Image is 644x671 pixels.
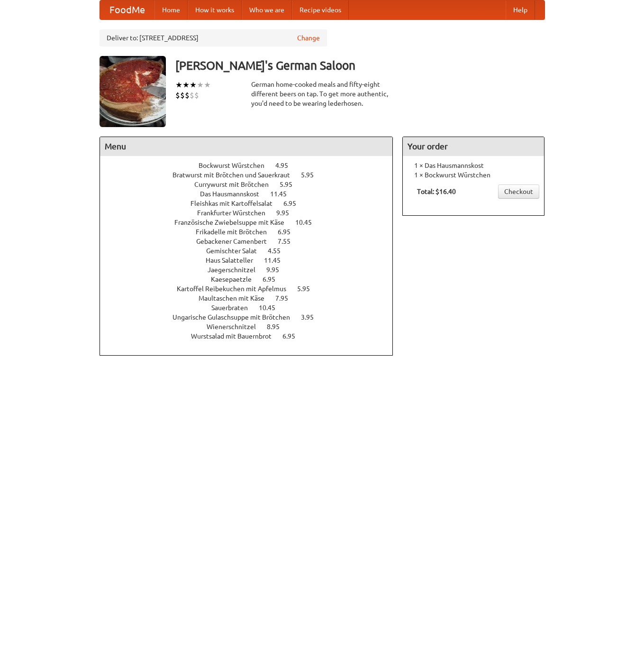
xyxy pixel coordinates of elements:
span: 7.55 [278,238,300,245]
div: Deliver to: [STREET_ADDRESS] [100,29,327,46]
span: 5.95 [280,181,302,188]
li: $ [190,90,194,101]
span: Gemischter Salat [206,247,266,255]
a: Change [297,33,320,43]
span: Frikadelle mit Brötchen [196,228,276,236]
span: 11.45 [264,257,290,264]
li: ★ [175,80,182,90]
span: Fleishkas mit Kartoffelsalat [190,200,282,207]
span: 4.55 [268,247,290,255]
a: Frankfurter Würstchen 9.95 [197,209,307,217]
a: Das Hausmannskost 11.45 [200,190,304,198]
a: Haus Salatteller 11.45 [206,257,298,264]
a: Home [154,0,188,19]
span: 9.95 [266,266,289,274]
span: Wurstsalad mit Bauernbrot [191,332,281,340]
span: Frankfurter Würstchen [197,209,275,217]
li: ★ [204,80,211,90]
li: ★ [182,80,190,90]
a: Wienerschnitzel 8.95 [207,323,297,331]
li: $ [180,90,185,101]
a: FoodMe [100,0,154,19]
span: 6.95 [263,276,285,283]
span: 5.95 [301,171,323,179]
a: Bratwurst mit Brötchen und Sauerkraut 5.95 [172,171,331,179]
a: Sauerbraten 10.45 [211,304,293,312]
a: Fleishkas mit Kartoffelsalat 6.95 [190,200,314,207]
a: Gemischter Salat 4.55 [206,247,298,255]
li: ★ [190,80,197,90]
span: Maultaschen mit Käse [199,294,274,302]
a: Kartoffel Reibekuchen mit Apfelmus 5.95 [177,285,327,293]
li: 1 × Bockwurst Würstchen [408,170,539,180]
span: Gebackener Camenbert [196,238,276,245]
span: Kartoffel Reibekuchen mit Apfelmus [177,285,296,293]
span: 5.95 [297,285,319,293]
li: $ [185,90,190,101]
span: Sauerbraten [211,304,257,312]
span: 3.95 [301,313,323,321]
span: Wienerschnitzel [207,323,265,331]
a: Who we are [242,0,292,19]
span: Haus Salatteller [206,257,263,264]
h3: [PERSON_NAME]'s German Saloon [175,56,545,75]
div: German home-cooked meals and fifty-eight different beers on tap. To get more authentic, you'd nee... [251,80,393,108]
span: 10.45 [295,219,321,226]
span: 9.95 [276,209,299,217]
a: Bockwurst Würstchen 4.95 [199,162,306,169]
span: Currywurst mit Brötchen [194,181,278,188]
span: 6.95 [283,200,306,207]
li: $ [194,90,199,101]
li: $ [175,90,180,101]
a: Wurstsalad mit Bauernbrot 6.95 [191,332,313,340]
a: How it works [188,0,242,19]
h4: Menu [100,137,393,156]
span: 7.95 [275,294,298,302]
span: Bratwurst mit Brötchen und Sauerkraut [172,171,299,179]
img: angular.jpg [100,56,166,127]
span: 8.95 [267,323,289,331]
a: Gebackener Camenbert 7.55 [196,238,308,245]
a: Französische Zwiebelsuppe mit Käse 10.45 [174,219,329,226]
span: Bockwurst Würstchen [199,162,274,169]
a: Help [506,0,535,19]
a: Kaesepaetzle 6.95 [211,276,293,283]
a: Frikadelle mit Brötchen 6.95 [196,228,308,236]
span: 4.95 [275,162,298,169]
a: Recipe videos [292,0,349,19]
span: 6.95 [282,332,305,340]
li: 1 × Das Hausmannskost [408,161,539,170]
span: 11.45 [270,190,296,198]
li: ★ [197,80,204,90]
a: Maultaschen mit Käse 7.95 [199,294,306,302]
a: Ungarische Gulaschsuppe mit Brötchen 3.95 [172,313,331,321]
span: Kaesepaetzle [211,276,261,283]
span: 6.95 [278,228,300,236]
h4: Your order [403,137,544,156]
span: Französische Zwiebelsuppe mit Käse [174,219,294,226]
b: Total: $16.40 [417,188,456,195]
a: Currywurst mit Brötchen 5.95 [194,181,310,188]
span: Ungarische Gulaschsuppe mit Brötchen [172,313,299,321]
span: 10.45 [259,304,285,312]
span: Jaegerschnitzel [208,266,265,274]
span: Das Hausmannskost [200,190,269,198]
a: Jaegerschnitzel 9.95 [208,266,297,274]
a: Checkout [498,184,539,199]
